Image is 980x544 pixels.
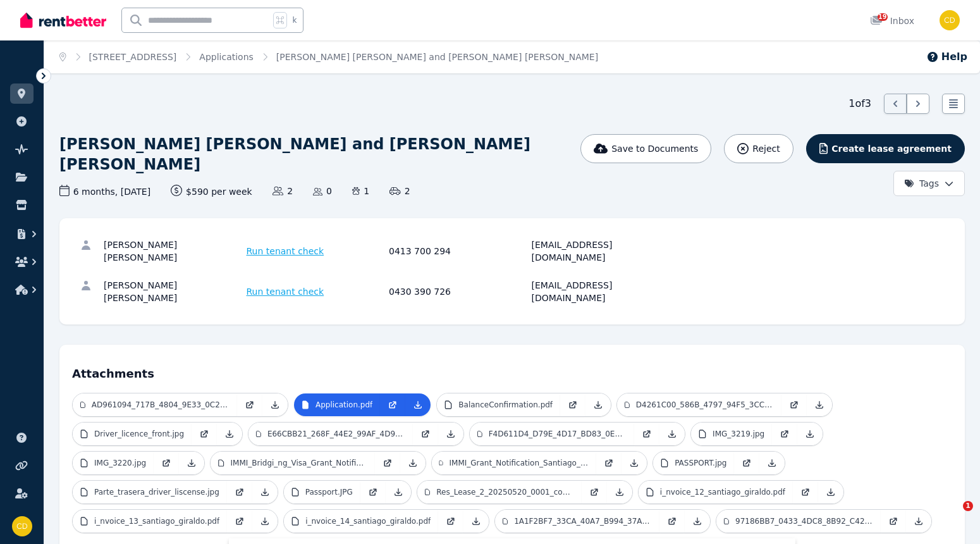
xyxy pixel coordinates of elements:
span: Run tenant check [247,285,324,298]
iframe: Intercom live chat [937,501,967,531]
p: AD961094_717B_4804_9E33_0C278BF130A7.pdf [92,400,230,410]
img: Chris Dimitropoulos [12,516,32,536]
p: Driver_licence_front.jpg [94,429,184,439]
a: AD961094_717B_4804_9E33_0C278BF130A7.pdf [73,393,237,416]
a: Download Attachment [685,510,710,533]
span: 19 [878,13,888,21]
a: Download Attachment [759,452,785,474]
a: 97186BB7_0433_4DC8_8B92_C4263568F3B9.pdf [716,510,881,533]
button: Help [926,49,967,65]
p: 1A1F2BF7_33CA_40A7_B994_37AF27597783.pdf [514,516,652,526]
a: PASSPORT.jpg [653,452,734,474]
a: Passport.JPG [284,481,360,504]
a: Open in new Tab [596,452,622,474]
a: Res_Lease_2_20250520_0001_compressed.pdf [417,481,582,504]
a: Download Attachment [262,393,288,416]
nav: Breadcrumb [44,40,613,73]
a: Download Attachment [252,481,278,504]
span: k [292,15,297,25]
div: [EMAIL_ADDRESS][DOMAIN_NAME] [532,238,671,264]
a: Open in new Tab [793,481,818,504]
div: 0413 700 294 [389,238,528,264]
h4: Attachments [72,357,952,383]
a: [STREET_ADDRESS] [89,52,177,62]
span: Tags [904,177,939,190]
p: i_nvoice_13_santiago_giraldo.pdf [94,516,219,526]
p: Res_Lease_2_20250520_0001_compressed.pdf [436,487,574,497]
a: Open in new Tab [734,452,759,474]
p: F4D611D4_D79E_4D17_BD83_0E12AA8F4C64.pdf [489,429,627,439]
a: IMMI_Grant_Notification_Santiago_GIRALDO_RODRIGUEZ_1.pdf [432,452,596,474]
button: Save to Documents [580,134,712,163]
div: Inbox [870,15,914,27]
a: E66CBB21_268F_44E2_99AF_4D95373D90B4.pdf [248,423,413,445]
a: Download Attachment [585,393,611,416]
p: IMG_3220.jpg [94,458,146,468]
a: Open in new Tab [582,481,607,504]
a: Open in new Tab [237,393,262,416]
div: [PERSON_NAME] [PERSON_NAME] [104,279,243,304]
a: IMMI_Bridgi_ng_Visa_Grant_Notification.pdf [211,452,375,474]
a: Download Attachment [386,481,411,504]
a: D4261C00_586B_4797_94F5_3CCBAED00F96.pdf [617,393,781,416]
p: E66CBB21_268F_44E2_99AF_4D95373D90B4.pdf [267,429,405,439]
button: Create lease agreement [806,134,965,163]
a: Driver_licence_front.jpg [73,423,192,445]
a: Download Attachment [797,423,823,445]
p: Passport.JPG [305,487,353,497]
a: Open in new Tab [192,423,217,445]
p: D4261C00_586B_4797_94F5_3CCBAED00F96.pdf [636,400,774,410]
a: 1A1F2BF7_33CA_40A7_B994_37AF27597783.pdf [495,510,659,533]
span: 1 [352,185,369,197]
a: Open in new Tab [380,393,405,416]
p: IMMI_Bridgi_ng_Visa_Grant_Notification.pdf [231,458,368,468]
p: Application.pdf [315,400,372,410]
a: Download Attachment [622,452,647,474]
a: Open in new Tab [375,452,400,474]
span: 2 [273,185,293,197]
button: Reject [724,134,793,163]
p: IMMI_Grant_Notification_Santiago_GIRALDO_RODRIGUEZ_1.pdf [449,458,589,468]
a: Open in new Tab [360,481,386,504]
a: Download Attachment [463,510,489,533]
a: i_nvoice_14_santiago_giraldo.pdf [284,510,438,533]
a: Download Attachment [400,452,426,474]
a: Parte_trasera_driver_liscense.jpg [73,481,227,504]
span: 1 of 3 [848,96,871,111]
div: [EMAIL_ADDRESS][DOMAIN_NAME] [532,279,671,304]
p: 97186BB7_0433_4DC8_8B92_C4263568F3B9.pdf [735,516,873,526]
a: Download Attachment [405,393,431,416]
span: Save to Documents [611,142,698,155]
a: Download Attachment [438,423,463,445]
a: Download Attachment [807,393,832,416]
p: Parte_trasera_driver_liscense.jpg [94,487,219,497]
span: $590 per week [171,185,252,198]
p: i_nvoice_14_santiago_giraldo.pdf [305,516,431,526]
a: Open in new Tab [227,481,252,504]
a: Download Attachment [252,510,278,533]
p: PASSPORT.jpg [675,458,726,468]
a: Download Attachment [659,423,685,445]
a: Download Attachment [607,481,632,504]
span: Run tenant check [247,245,324,257]
a: Open in new Tab [881,510,906,533]
p: i_nvoice_12_santiago_giraldo.pdf [660,487,785,497]
span: Create lease agreement [831,142,952,155]
a: Applications [199,52,254,62]
a: i_nvoice_12_santiago_giraldo.pdf [639,481,793,504]
a: IMG_3220.jpg [73,452,154,474]
span: 2 [389,185,410,197]
a: Open in new Tab [772,423,797,445]
a: Download Attachment [906,510,931,533]
img: Chris Dimitropoulos [940,10,960,30]
a: Download Attachment [179,452,204,474]
a: Open in new Tab [659,510,685,533]
button: Tags [893,171,965,196]
a: Open in new Tab [413,423,438,445]
div: 0430 390 726 [389,279,528,304]
p: IMG_3219.jpg [713,429,764,439]
a: Open in new Tab [560,393,585,416]
p: BalanceConfirmation.pdf [458,400,553,410]
h1: [PERSON_NAME] [PERSON_NAME] and [PERSON_NAME] [PERSON_NAME] [59,134,659,175]
span: [PERSON_NAME] [PERSON_NAME] and [PERSON_NAME] [PERSON_NAME] [276,51,598,63]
